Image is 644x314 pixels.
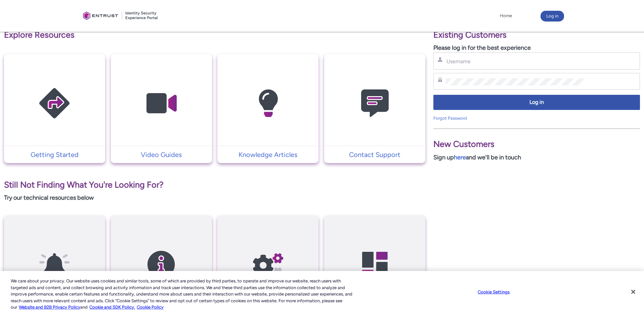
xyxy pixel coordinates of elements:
[343,67,407,140] img: Contact Support
[129,67,193,140] img: Video Guides
[433,43,640,52] p: Please log in for the best experience
[626,284,641,299] button: Close
[217,150,318,160] a: Knowledge Articles
[433,138,640,151] p: New Customers
[433,95,640,110] button: Log in
[23,67,86,140] img: Getting Started
[438,99,636,106] span: Log in
[324,150,425,160] a: Contact Support
[4,193,425,202] p: Try our technical resources below
[343,229,407,301] img: Developer Hub
[114,150,209,160] p: Video Guides
[433,153,640,162] p: Sign up and we'll be in touch
[328,150,422,160] p: Contact Support
[236,67,300,140] img: Knowledge Articles
[23,229,86,301] img: API Release Notes
[19,305,80,310] a: More information about our cookie policy., opens in a new tab
[541,11,564,22] button: Log in
[137,305,164,310] a: Cookie Policy
[433,29,640,41] p: Existing Customers
[221,150,315,160] p: Knowledge Articles
[7,150,102,160] p: Getting Started
[111,150,212,160] a: Video Guides
[473,285,515,299] button: Cookie Settings
[4,29,425,41] p: Explore Resources
[89,305,135,310] a: Cookie and SDK Policy.
[498,11,514,21] a: Home
[11,278,354,311] div: We care about your privacy. Our website uses cookies and similar tools, some of which are provide...
[236,229,300,301] img: API Reference
[4,150,105,160] a: Getting Started
[433,116,467,121] a: Forgot Password
[454,154,466,161] a: here
[446,58,584,65] input: Username
[129,229,193,301] img: SDK Release Notes
[4,179,425,191] p: Still Not Finding What You're Looking For?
